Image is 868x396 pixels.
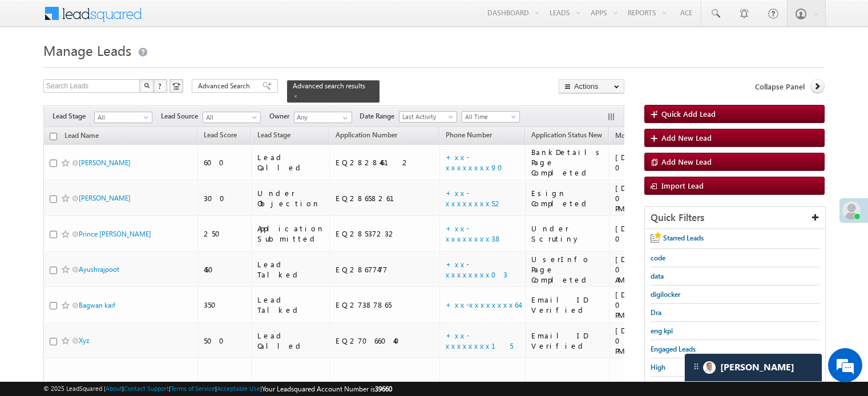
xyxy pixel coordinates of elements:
[609,129,670,144] a: Modified On (sorted descending)
[615,254,669,285] div: [DATE] 02:13 AM
[336,193,434,203] div: EQ28658261
[94,112,152,123] a: All
[257,188,325,209] div: Under Objection
[294,112,352,123] input: Type to Search
[531,147,604,178] div: BankDetails Page Completed
[651,326,673,335] span: eng kpi
[79,336,89,345] a: Xyz
[53,111,94,121] span: Lead Stage
[684,353,822,382] div: carter-dragCarter[PERSON_NAME]
[171,385,215,392] a: Terms of Service
[124,385,169,392] a: Contact Support
[703,361,716,374] img: Carter
[663,234,704,242] span: Starred Leads
[79,230,151,238] a: Prince [PERSON_NAME]
[204,157,246,168] div: 600
[79,158,131,167] a: [PERSON_NAME]
[269,111,294,121] span: Owner
[204,228,246,239] div: 250
[615,325,669,356] div: [DATE] 01:36 PM
[531,223,604,244] div: Under Scrutiny
[79,301,115,309] a: Bagwan kaif
[336,130,397,139] span: Application Number
[198,129,243,144] a: Lead Score
[50,133,57,140] input: Check all records
[252,129,296,144] a: Lead Stage
[375,385,392,393] span: 39660
[692,362,701,371] img: carter-drag
[531,130,602,139] span: Application Status New
[651,272,664,280] span: data
[43,383,392,394] span: © 2025 LeadSquared | | | | |
[446,188,503,208] a: +xx-xxxxxxxx52
[615,289,669,320] div: [DATE] 09:17 PM
[198,81,253,91] span: Advanced Search
[293,81,365,90] span: Advanced search results
[337,112,351,124] a: Show All Items
[204,130,237,139] span: Lead Score
[526,129,608,144] a: Application Status New
[336,264,434,275] div: EQ28677477
[336,300,434,310] div: EQ27387865
[217,385,260,392] a: Acceptable Use
[336,228,434,239] div: EQ28537232
[651,290,680,299] span: digilocker
[651,308,661,317] span: Dra
[446,259,507,279] a: +xx-xxxxxxxx03
[661,133,712,142] span: Add New Lead
[59,129,104,144] a: Lead Name
[462,112,516,122] span: All Time
[615,131,653,140] span: Modified On
[661,181,704,190] span: Import Lead
[399,111,457,123] a: Last Activity
[559,79,624,93] button: Actions
[203,112,257,123] span: All
[204,336,246,346] div: 500
[79,194,131,202] a: [PERSON_NAME]
[399,112,454,122] span: Last Activity
[531,330,604,351] div: Email ID Verified
[257,130,290,139] span: Lead Stage
[95,112,149,123] span: All
[615,223,669,244] div: [DATE] 04:42 PM
[336,336,434,346] div: EQ27066040
[651,254,665,262] span: code
[336,157,434,168] div: EQ28284612
[462,111,520,123] a: All Time
[257,223,325,244] div: Application Submitted
[446,130,492,139] span: Phone Number
[79,265,119,273] a: Ayushrajpoot
[661,157,712,166] span: Add New Lead
[651,363,665,371] span: High
[531,188,604,209] div: Esign Completed
[262,385,392,393] span: Your Leadsquared Account Number is
[257,259,325,280] div: Lead Talked
[440,129,498,144] a: Phone Number
[330,129,403,144] a: Application Number
[615,183,669,214] div: [DATE] 05:06 PM
[720,362,794,373] span: Carter
[106,385,122,392] a: About
[204,193,246,203] div: 300
[154,79,167,93] button: ?
[755,81,805,92] span: Collapse Panel
[204,264,246,275] div: 450
[651,345,696,353] span: Engaged Leads
[204,300,246,310] div: 350
[446,300,519,309] a: +xx-xxxxxxxx64
[203,112,261,123] a: All
[446,223,502,243] a: +xx-xxxxxxxx38
[446,330,513,350] a: +xx-xxxxxxxx15
[257,295,325,315] div: Lead Talked
[144,83,150,88] img: Search
[615,152,669,173] div: [DATE] 05:42 PM
[661,109,716,119] span: Quick Add Lead
[161,111,203,121] span: Lead Source
[257,330,325,351] div: Lead Called
[43,41,131,59] span: Manage Leads
[531,295,604,315] div: Email ID Verified
[257,152,325,173] div: Lead Called
[446,152,510,172] a: +xx-xxxxxxxx90
[360,111,399,121] span: Date Range
[158,81,163,91] span: ?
